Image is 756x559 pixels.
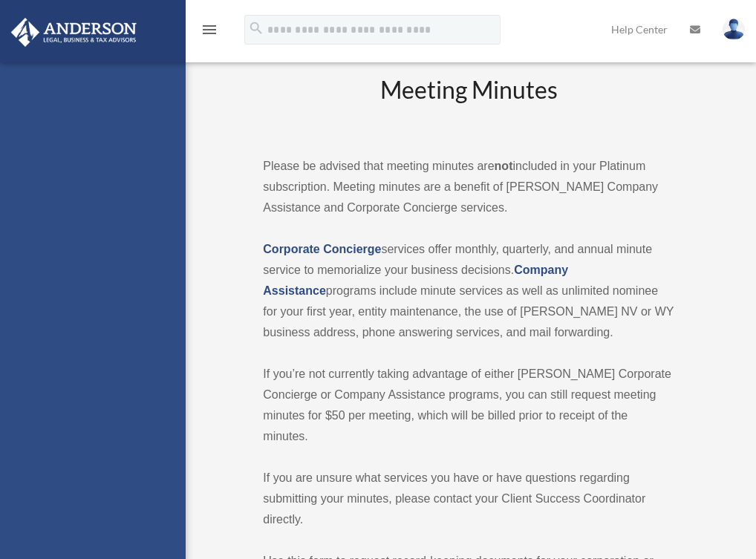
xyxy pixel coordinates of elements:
[248,20,264,36] i: search
[263,239,674,343] p: services offer monthly, quarterly, and annual minute service to memorialize your business decisio...
[263,73,674,135] h2: Meeting Minutes
[7,18,141,47] img: Anderson Advisors Platinum Portal
[263,243,381,255] a: Corporate Concierge
[263,468,674,530] p: If you are unsure what services you have or have questions regarding submitting your minutes, ple...
[201,21,218,39] i: menu
[723,19,745,40] img: User Pic
[201,26,218,39] a: menu
[495,160,513,172] strong: not
[263,156,674,218] p: Please be advised that meeting minutes are included in your Platinum subscription. Meeting minute...
[263,364,674,447] p: If you’re not currently taking advantage of either [PERSON_NAME] Corporate Concierge or Company A...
